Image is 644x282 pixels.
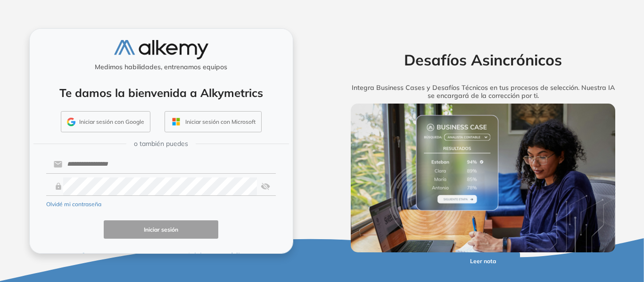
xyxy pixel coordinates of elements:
button: Iniciar con código [161,250,276,261]
h2: Desafíos Asincrónicos [336,51,630,69]
button: Olvidé mi contraseña [46,200,101,209]
img: logo-alkemy [114,40,208,59]
button: Iniciar sesión con Microsoft [165,111,262,133]
h5: Integra Business Cases y Desafíos Técnicos en tus procesos de selección. Nuestra IA se encargará ... [336,84,630,100]
button: Iniciar sesión [104,220,219,239]
img: img-more-info [351,104,616,252]
h4: Te damos la bienvenida a Alkymetrics [42,86,281,100]
button: Iniciar sesión con Google [61,111,150,133]
button: Leer nota [446,252,520,271]
img: GMAIL_ICON [67,118,75,126]
h5: Medimos habilidades, entrenamos equipos [33,63,289,71]
img: asd [261,177,270,195]
button: Crear cuenta [46,250,161,261]
span: o también puedes [134,139,188,149]
img: OUTLOOK_ICON [171,116,182,127]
